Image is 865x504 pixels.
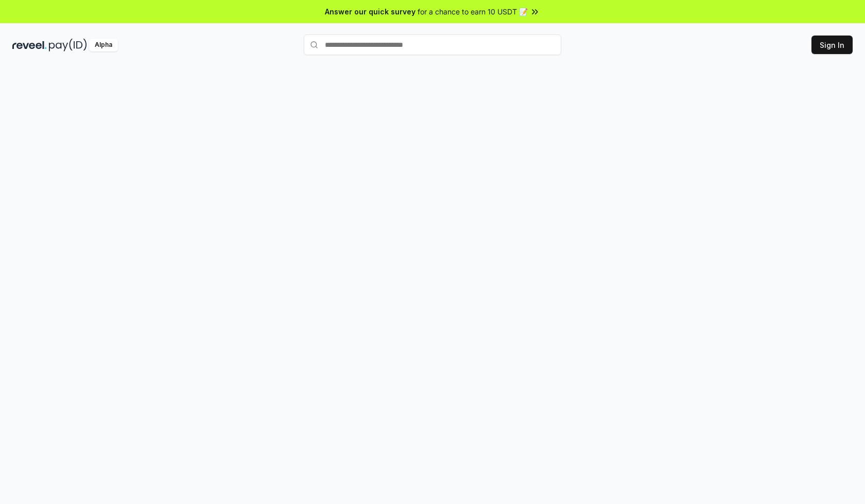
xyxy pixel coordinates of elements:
[89,39,118,51] div: Alpha
[325,6,416,17] span: Answer our quick survey
[418,6,528,17] span: for a chance to earn 10 USDT 📝
[811,36,853,54] button: Sign In
[49,39,87,51] img: pay_id
[12,39,47,51] img: reveel_dark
